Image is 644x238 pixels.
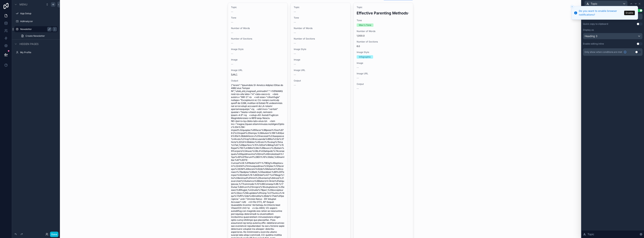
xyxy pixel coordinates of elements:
[583,22,608,25] div: Quick copy to clipboard
[20,28,50,31] label: Newsletter
[20,51,57,54] label: My Profile
[624,11,635,15] button: Enable
[591,2,597,6] span: Topic
[587,232,594,236] span: Topic
[583,33,643,39] button: Heading 3
[579,9,623,16] div: Do you want to enable browser notifications?
[25,34,45,37] span: Create Newsletter
[50,232,58,237] button: Done
[570,5,574,9] button: Close toast
[583,42,604,45] div: Enable editing inline
[20,12,57,15] label: App Setup
[583,28,594,31] label: Display as
[584,1,628,7] button: Topic
[584,51,622,54] span: Only show when conditions are met
[585,34,597,38] span: Heading 3
[19,33,58,39] a: Create Newsletter
[19,42,39,46] span: Hidden pages
[20,20,57,23] label: AdAnalyzer
[19,3,27,6] span: Menu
